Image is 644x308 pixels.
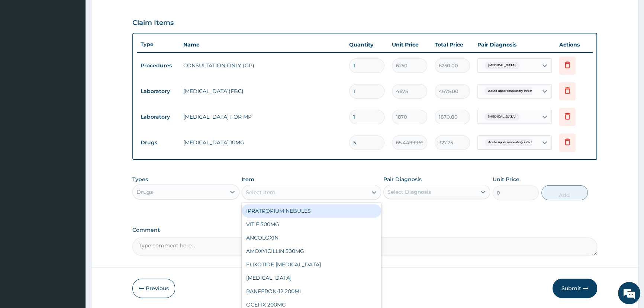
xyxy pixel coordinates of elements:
[180,109,345,124] td: [MEDICAL_DATA] FOR MP
[387,188,431,196] div: Select Diagnosis
[132,227,597,233] label: Comment
[137,38,180,51] th: Type
[137,110,180,124] td: Laboratory
[132,19,174,27] h3: Claim Items
[383,176,422,183] label: Pair Diagnosis
[484,139,538,146] span: Acute upper respiratory infect...
[137,136,180,150] td: Drugs
[474,37,556,52] th: Pair Diagnosis
[242,244,381,258] div: AMOXYICILLIN 500MG
[137,84,180,98] td: Laboratory
[242,231,381,244] div: ANCOLOXIN
[122,4,140,22] div: Minimize live chat window
[242,218,381,231] div: VIT E 500MG
[493,176,519,183] label: Unit Price
[242,285,381,298] div: RANFERON-12 200ML
[137,59,180,73] td: Procedures
[553,279,597,298] button: Submit
[136,188,153,196] div: Drugs
[484,87,538,95] span: Acute upper respiratory infect...
[180,135,345,150] td: [MEDICAL_DATA] 10MG
[484,113,519,121] span: [MEDICAL_DATA]
[388,37,431,52] th: Unit Price
[43,94,103,169] span: We're online!
[556,37,593,52] th: Actions
[431,37,474,52] th: Total Price
[345,37,388,52] th: Quantity
[132,279,175,298] button: Previous
[14,37,30,56] img: d_794563401_company_1708531726252_794563401
[242,271,381,285] div: [MEDICAL_DATA]
[180,84,345,99] td: [MEDICAL_DATA](FBC)
[242,176,254,183] label: Item
[132,176,148,183] label: Types
[39,42,125,51] div: Chat with us now
[180,58,345,73] td: CONSULTATION ONLY (GP)
[180,37,345,52] th: Name
[541,185,588,200] button: Add
[4,203,142,229] textarea: Type your message and hit 'Enter'
[242,258,381,271] div: FLIXOTIDE [MEDICAL_DATA]
[246,189,276,196] div: Select Item
[242,204,381,218] div: IPRATROPIUM NEBULES
[484,62,519,69] span: [MEDICAL_DATA]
